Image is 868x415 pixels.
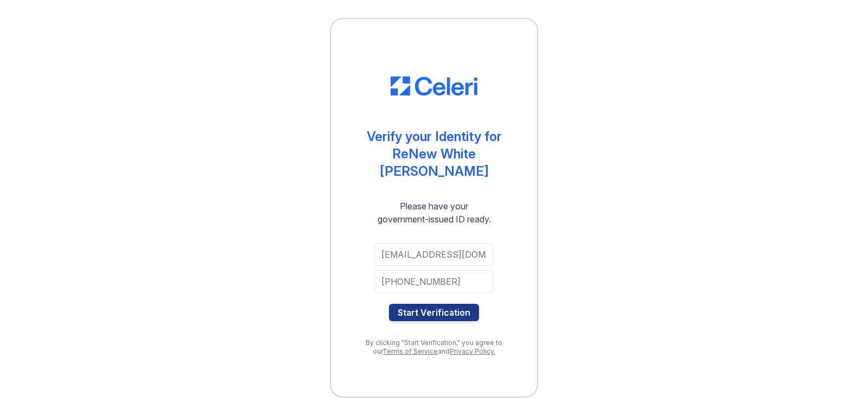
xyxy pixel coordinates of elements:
button: Start Verification [389,304,479,321]
img: CE_Logo_Blue-a8612792a0a2168367f1c8372b55b34899dd931a85d93a1a3d3e32e68fde9ad4.png [391,76,477,96]
a: Privacy Policy. [450,347,495,355]
a: Terms of Service [382,347,438,355]
div: Please have your government-issued ID ready. [358,200,510,226]
div: By clicking "Start Verification," you agree to our and [353,339,515,356]
input: Email [374,243,494,266]
div: Verify your Identity for ReNew White [PERSON_NAME] [353,128,515,180]
input: Phone [374,270,494,293]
